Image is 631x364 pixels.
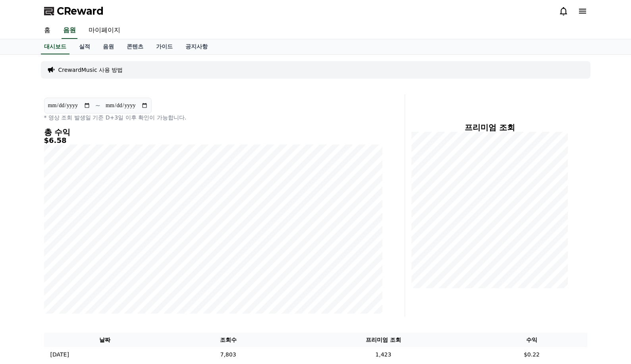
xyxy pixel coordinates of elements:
[96,39,120,54] a: 음원
[73,39,96,54] a: 실적
[38,22,57,39] a: 홈
[150,39,179,54] a: 가이드
[166,333,291,347] th: 조회수
[44,128,382,137] h4: 총 수익
[290,347,476,362] td: 1,423
[166,347,291,362] td: 7,803
[44,333,166,347] th: 날짜
[120,39,150,54] a: 콘텐츠
[476,347,587,362] td: $0.22
[44,114,382,121] p: * 영상 조회 발생일 기준 D+3일 이후 확인이 가능합니다.
[82,22,127,39] a: 마이페이지
[44,137,382,144] h5: $6.58
[62,22,77,39] a: 음원
[58,66,123,74] a: CrewardMusic 사용 방법
[50,351,69,359] p: [DATE]
[411,123,568,132] h4: 프리미엄 조회
[57,5,104,17] span: CReward
[290,333,476,347] th: 프리미엄 조회
[476,333,587,347] th: 수익
[95,101,100,110] p: ~
[41,39,69,54] a: 대시보드
[44,5,104,17] a: CReward
[179,39,214,54] a: 공지사항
